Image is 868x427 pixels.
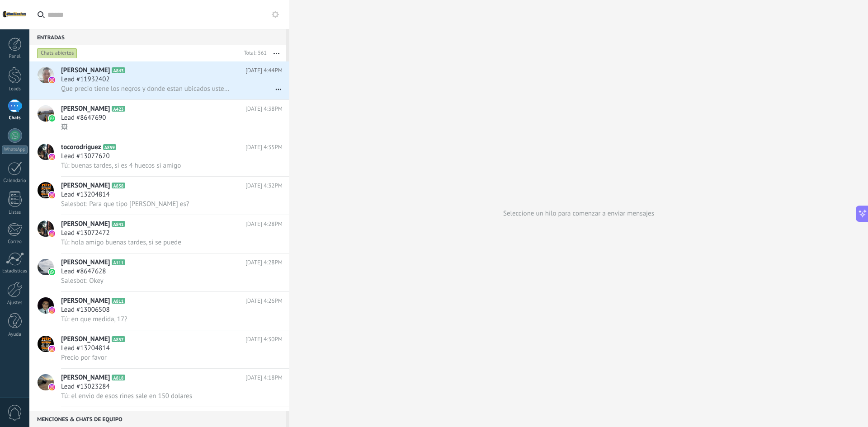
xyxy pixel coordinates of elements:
div: Leads [2,86,28,92]
span: Tú: en que medida, 17? [61,315,127,324]
span: Lead #8647690 [61,113,106,122]
span: A859 [103,144,116,150]
span: A841 [112,221,125,227]
a: avataricon[PERSON_NAME]A858[DATE] 4:32PMLead #13204814Salesbot: Para que tipo [PERSON_NAME] es? [29,177,289,215]
span: [PERSON_NAME] [61,258,110,267]
button: Más [267,45,286,61]
span: 🖼 [61,123,68,131]
span: [PERSON_NAME] [61,296,110,305]
span: [DATE] 4:44PM [245,66,283,75]
span: [DATE] 4:30PM [245,335,283,344]
span: A111 [112,259,125,265]
div: Correo [2,239,28,245]
span: Lead #13006508 [61,305,110,314]
a: avataricon[PERSON_NAME]A841[DATE] 4:28PMLead #13072472Tú: hola amigo buenas tardes, si se puede [29,215,289,253]
div: WhatsApp [2,145,28,154]
img: icon [49,192,55,198]
span: [DATE] 4:35PM [245,143,283,152]
span: A811 [112,298,125,304]
span: [DATE] 4:38PM [245,104,283,113]
span: A858 [112,183,125,188]
div: Chats [2,115,28,121]
a: avataricon[PERSON_NAME]A818[DATE] 4:18PMLead #13023284Tú: el envio de esos rines sale en 150 dolares [29,369,289,407]
div: Ajustes [2,300,28,306]
img: icon [49,115,55,122]
span: Lead #11932402 [61,75,110,84]
div: Calendario [2,178,28,184]
a: avataricon[PERSON_NAME]A111[DATE] 4:28PMLead #8647628Salesbot: Okey [29,253,289,291]
img: icon [49,269,55,275]
span: [DATE] 4:32PM [245,181,283,190]
span: Tú: hola amigo buenas tardes, si se puede [61,238,181,247]
span: tocorodriguez [61,143,101,152]
span: Lead #13023284 [61,382,110,391]
span: [PERSON_NAME] [61,104,110,113]
a: avataricon[PERSON_NAME]A857[DATE] 4:30PMLead #13204814Precio por favor [29,330,289,368]
span: [PERSON_NAME] [61,66,110,75]
span: Lead #13077620 [61,152,110,161]
img: icon [49,77,55,83]
div: Ayuda [2,332,28,338]
span: A857 [112,336,125,342]
div: Estadísticas [2,268,28,274]
div: Panel [2,54,28,60]
div: Chats abiertos [37,48,77,59]
img: icon [49,346,55,352]
span: Salesbot: Okey [61,277,104,285]
span: Lead #13072472 [61,229,110,238]
span: [DATE] 4:28PM [245,220,283,229]
span: [DATE] 4:18PM [245,373,283,382]
span: Lead #13204814 [61,190,110,199]
a: avataricon[PERSON_NAME]A843[DATE] 4:44PMLead #11932402Que precio tiene los negros y donde estan u... [29,61,289,99]
span: Lead #8647628 [61,267,106,276]
span: Salesbot: Para que tipo [PERSON_NAME] es? [61,200,189,208]
img: icon [49,154,55,160]
span: A818 [112,375,125,380]
span: Tú: el envio de esos rines sale en 150 dolares [61,392,192,400]
div: Total: 561 [240,49,267,58]
a: avataricontocorodriguezA859[DATE] 4:35PMLead #13077620Tú: buenas tardes, si es 4 huecos si amigo [29,138,289,176]
span: [DATE] 4:28PM [245,258,283,267]
img: icon [49,307,55,314]
img: icon [49,230,55,237]
img: icon [49,384,55,390]
span: [PERSON_NAME] [61,373,110,382]
a: avataricon[PERSON_NAME]A811[DATE] 4:26PMLead #13006508Tú: en que medida, 17? [29,292,289,330]
span: A423 [112,106,125,112]
span: Que precio tiene los negros y donde estan ubicados ustedes [61,84,233,93]
span: [DATE] 4:26PM [245,296,283,305]
span: A843 [112,67,125,73]
span: Tú: buenas tardes, si es 4 huecos si amigo [61,161,181,170]
span: [PERSON_NAME] [61,181,110,190]
div: Menciones & Chats de equipo [29,411,286,427]
span: [PERSON_NAME] [61,220,110,229]
span: [PERSON_NAME] [61,335,110,344]
div: Listas [2,210,28,216]
span: Lead #13204814 [61,344,110,353]
div: Entradas [29,29,286,45]
span: Precio por favor [61,353,107,362]
a: avataricon[PERSON_NAME]A423[DATE] 4:38PMLead #8647690🖼 [29,100,289,138]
